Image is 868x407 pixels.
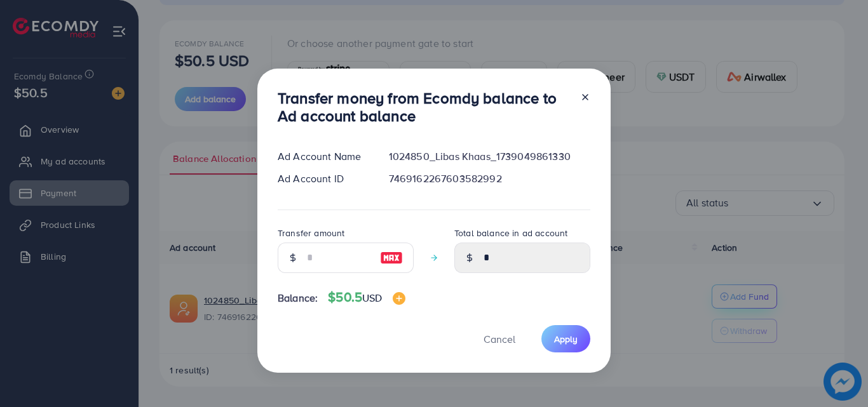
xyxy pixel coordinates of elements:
[393,292,405,305] img: image
[362,291,382,305] span: USD
[554,333,578,345] span: Apply
[379,171,600,186] div: 7469162267603582992
[278,89,570,126] h3: Transfer money from Ecomdy balance to Ad account balance
[328,290,405,305] h4: $50.5
[278,291,318,305] span: Balance:
[541,325,590,352] button: Apply
[380,250,403,265] img: image
[278,227,344,239] label: Transfer amount
[268,171,379,186] div: Ad Account ID
[468,325,531,352] button: Cancel
[268,149,379,164] div: Ad Account Name
[454,227,567,239] label: Total balance in ad account
[484,332,515,346] span: Cancel
[379,149,600,164] div: 1024850_Libas Khaas_1739049861330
